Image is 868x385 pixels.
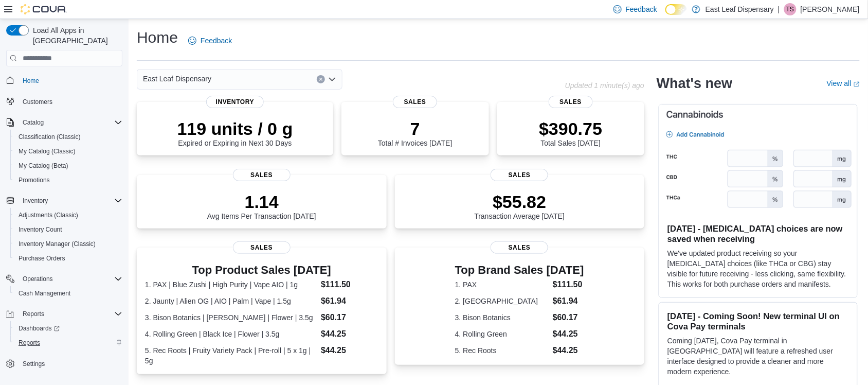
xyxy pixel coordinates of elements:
div: Total Sales [DATE] [539,118,602,147]
a: Promotions [14,174,54,186]
button: Inventory Manager (Classic) [10,237,126,251]
p: | [778,3,780,15]
a: Dashboards [14,322,64,335]
dt: 4. Rolling Green [455,329,549,339]
button: Reports [2,307,126,321]
a: Inventory Count [14,223,66,236]
span: Customers [23,98,52,106]
span: East Leaf Dispensary [143,73,211,85]
dd: $44.25 [553,344,584,357]
img: Cova [21,4,67,14]
p: Coming [DATE], Cova Pay terminal in [GEOGRAPHIC_DATA] will feature a refreshed user interface des... [667,336,849,377]
button: Open list of options [328,75,336,83]
a: Feedback [184,30,236,51]
p: East Leaf Dispensary [706,3,774,15]
p: $55.82 [475,191,565,212]
dd: $44.25 [553,328,584,340]
span: Purchase Orders [14,252,122,265]
span: Reports [19,308,122,320]
span: Sales [491,169,548,181]
span: Sales [233,169,291,181]
span: Inventory Manager (Classic) [14,238,122,250]
span: Feedback [201,36,232,46]
button: Promotions [10,173,126,187]
dd: $61.94 [321,295,378,307]
button: Catalog [19,116,48,129]
span: Dashboards [19,324,60,332]
span: Inventory [206,96,264,108]
span: Adjustments (Classic) [19,211,78,219]
a: Classification (Classic) [14,131,85,143]
span: Inventory Count [19,225,62,234]
a: Reports [14,337,44,349]
button: My Catalog (Beta) [10,159,126,173]
span: Promotions [14,174,122,186]
span: My Catalog (Classic) [19,147,76,155]
span: Catalog [23,118,44,127]
a: My Catalog (Beta) [14,160,73,172]
span: Home [23,77,39,85]
dt: 3. Bison Botanics [455,312,549,323]
a: Settings [19,358,49,370]
dt: 5. Rec Roots [455,345,549,356]
button: Classification (Classic) [10,130,126,144]
dt: 1. PAX [455,279,549,290]
span: Dashboards [14,322,122,335]
p: 119 units / 0 g [177,118,293,139]
dd: $61.94 [553,295,584,307]
div: Taylor Smith [784,3,797,15]
a: Purchase Orders [14,252,69,265]
input: Dark Mode [665,4,687,15]
dd: $111.50 [321,278,378,291]
button: Inventory [2,194,126,208]
div: Avg Items Per Transaction [DATE] [207,191,316,220]
button: Reports [10,336,126,350]
button: Adjustments (Classic) [10,208,126,222]
button: Operations [2,272,126,286]
dd: $60.17 [553,311,584,324]
div: Total # Invoices [DATE] [378,118,452,147]
button: Purchase Orders [10,251,126,266]
span: Reports [23,310,44,318]
dd: $111.50 [553,278,584,291]
dt: 5. Rec Roots | Fruity Variety Pack | Pre-roll | 5 x 1g | 5g [145,345,317,366]
span: My Catalog (Beta) [14,160,122,172]
span: Cash Management [19,289,70,297]
span: Sales [491,241,548,254]
button: Catalog [2,115,126,130]
a: View allExternal link [827,79,860,87]
svg: External link [854,81,860,87]
h2: What's new [657,75,732,92]
span: Operations [19,273,122,285]
button: Reports [19,308,48,320]
dt: 2. Jaunty | Alien OG | AIO | Palm | Vape | 1.5g [145,296,317,306]
a: My Catalog (Classic) [14,145,80,157]
span: Sales [393,96,437,108]
p: $390.75 [539,118,602,139]
dd: $44.25 [321,328,378,340]
a: Adjustments (Classic) [14,209,82,221]
span: Sales [233,241,291,254]
span: Adjustments (Classic) [14,209,122,221]
span: Sales [549,96,593,108]
span: Cash Management [14,287,122,300]
button: Cash Management [10,286,126,301]
span: Reports [19,339,40,347]
dd: $44.25 [321,344,378,357]
h1: Home [137,27,178,48]
span: Home [19,74,122,86]
span: Inventory Manager (Classic) [19,240,96,248]
span: Settings [23,360,45,368]
button: Home [2,73,126,87]
button: Inventory [19,195,52,207]
dt: 4. Rolling Green | Black Ice | Flower | 3.5g [145,329,317,339]
h3: Top Brand Sales [DATE] [455,264,584,276]
span: Catalog [19,116,122,129]
span: Settings [19,357,122,370]
span: Load All Apps in [GEOGRAPHIC_DATA] [29,25,122,46]
button: Clear input [317,75,325,83]
h3: [DATE] - [MEDICAL_DATA] choices are now saved when receiving [667,223,849,244]
span: Inventory [23,197,48,205]
span: Classification (Classic) [14,131,122,143]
